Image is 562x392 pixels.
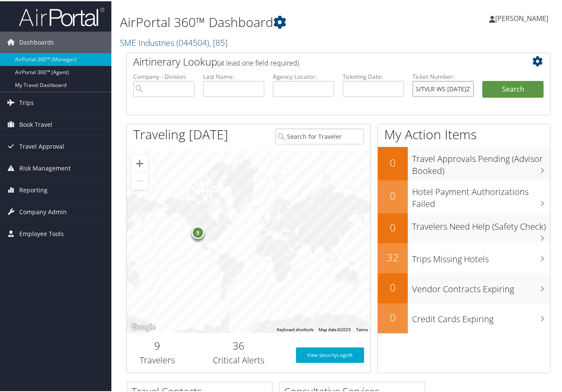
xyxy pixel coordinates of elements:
[131,154,148,171] button: Zoom in
[378,242,550,272] a: 32Trips Missing Hotels
[203,71,264,80] label: Last Name:
[19,30,54,52] span: Dashboards
[217,57,299,66] span: (at least one field required)
[133,124,228,142] h1: Traveling [DATE]
[378,279,408,293] h2: 0
[133,71,194,80] label: Company - Division:
[131,171,148,189] button: Zoom out
[133,337,181,352] h2: 9
[378,154,408,169] h2: 0
[412,308,550,324] h3: Credit Cards Expiring
[378,187,408,202] h2: 0
[194,337,283,352] h2: 36
[133,53,508,68] h2: Airtinerary Lookup
[412,215,550,231] h3: Travelers Need Help (Safety Check)
[176,36,209,47] span: ( 044504 )
[19,200,67,221] span: Company Admin
[412,248,550,264] h3: Trips Missing Hotels
[319,326,351,331] span: Map data ©2025
[412,278,550,294] h3: Vendor Contracts Expiring
[19,222,64,243] span: Employee Tools
[343,71,404,80] label: Ticketing Date:
[495,12,548,22] span: [PERSON_NAME]
[378,212,550,242] a: 0Travelers Need Help (Safety Check)
[296,346,365,362] a: View SecurityLogic®
[378,309,408,323] h2: 0
[120,36,227,47] a: SME Industries
[378,249,408,263] h2: 32
[378,179,550,212] a: 0Hotel Payment Authorizations Failed
[19,178,48,200] span: Reporting
[19,6,105,26] img: airportal-logo.png
[489,4,557,30] a: [PERSON_NAME]
[191,225,204,238] div: 9
[412,180,550,209] h3: Hotel Payment Authorizations Failed
[129,320,157,332] img: Google
[120,12,411,30] h1: AirPortal 360™ Dashboard
[413,71,474,80] label: Ticket Number:
[378,302,550,332] a: 0Credit Cards Expiring
[277,326,314,332] button: Keyboard shortcuts
[194,353,283,365] h3: Critical Alerts
[19,91,34,112] span: Trips
[378,272,550,302] a: 0Vendor Contracts Expiring
[19,156,71,178] span: Risk Management
[378,124,550,142] h1: My Action Items
[19,135,64,156] span: Travel Approval
[482,80,544,97] button: Search
[356,326,368,331] a: Terms (opens in new tab)
[209,36,227,47] span: , [ 85 ]
[129,320,157,332] a: Open this area in Google Maps (opens a new window)
[412,147,550,176] h3: Travel Approvals Pending (Advisor Booked)
[133,353,181,365] h3: Travelers
[273,71,334,80] label: Agency Locator:
[275,127,364,143] input: Search for Traveler
[19,113,52,134] span: Book Travel
[378,146,550,179] a: 0Travel Approvals Pending (Advisor Booked)
[378,219,408,233] h2: 0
